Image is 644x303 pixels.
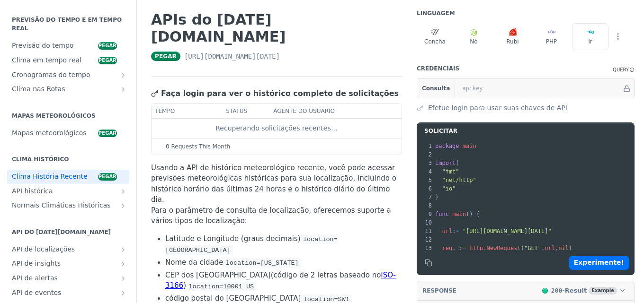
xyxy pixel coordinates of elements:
[435,160,456,166] span: import
[12,201,111,209] font: Normais Climáticas Históricas
[417,235,433,244] div: 12
[165,236,338,254] span: location=[GEOGRAPHIC_DATA]
[271,271,381,279] font: (código de 2 letras baseado no
[622,84,632,93] button: Hide
[435,143,459,149] span: package
[435,211,449,217] span: func
[551,286,587,295] div: - Result
[165,294,301,303] font: código postal do [GEOGRAPHIC_DATA]
[7,82,129,96] a: Clima nas RotasMostrar subpáginas para Clima em Rotas
[422,286,457,295] button: RESPONSE
[533,23,570,50] button: PHP
[7,53,129,68] a: Clima em tempo realpegar
[151,90,159,97] svg: Chave
[457,79,622,98] input: apikey
[304,295,349,303] span: location=SW1
[119,202,127,209] button: Mostrar subpáginas para Normais Climáticas Históricas
[184,52,280,61] span: https://api.tomorrow.io/v4/weather/history/recent
[7,184,129,199] a: API históricaMostrar subpáginas para API Histórica
[614,32,622,41] svg: More ellipsis
[417,176,433,184] div: 5
[524,245,541,251] span: "GET"
[119,188,127,195] button: Mostrar subpáginas para API Histórica
[165,258,223,267] font: Nome da cidade
[589,287,617,294] span: Example
[569,256,629,270] button: Experimente!
[486,245,520,251] span: NewRequest
[7,68,129,82] a: Cronogramas do tempoMostrar subpáginas para Cronogramas do Tempo
[417,167,433,176] div: 4
[12,260,61,267] font: API de insights
[98,174,116,179] font: pegar
[572,23,608,50] button: Ir
[119,71,127,79] button: Mostrar subpáginas para Cronogramas do Tempo
[611,29,625,43] button: Mais idiomas
[12,187,53,195] font: API histórica
[463,228,552,234] span: "[URL][DOMAIN_NAME][DATE]"
[12,289,61,296] font: API de eventos
[7,257,129,271] a: API de insightsMostrar subpáginas para Insights API
[12,71,90,78] font: Cronogramas do tempo
[12,42,73,49] font: Previsão do tempo
[417,193,433,201] div: 7
[7,39,129,53] a: Previsão do tempopegar
[417,244,433,252] div: 13
[226,107,247,114] font: status
[417,65,459,72] font: Credenciais
[184,52,280,60] font: [URL][DOMAIN_NAME][DATE]
[12,113,96,119] font: Mapas meteorológicos
[558,245,569,251] span: nil
[494,23,531,50] button: Rubi
[119,260,127,268] button: Mostrar subpáginas para Insights API
[506,38,519,45] font: Rubi
[166,142,230,151] span: 0 Requests This Month
[273,107,335,114] font: agente do usuário
[165,234,301,243] font: Latitude e Longitude (graus decimais)
[165,271,271,279] font: CEP dos [GEOGRAPHIC_DATA]
[12,17,122,32] font: Previsão do tempo e em tempo real
[417,218,433,227] div: 10
[119,289,127,297] button: Mostrar subpáginas para API de eventos
[155,107,175,114] font: tempo
[417,150,433,159] div: 2
[551,287,562,294] span: 200
[188,283,254,290] span: location=10001 US
[155,53,177,60] font: pegar
[183,281,186,290] font: )
[12,85,65,93] font: Clima nas Rotas
[215,124,337,132] font: Recuperando solicitações recentes…
[119,246,127,253] button: Mostrar subpáginas para API de locais
[435,228,552,234] span: :
[613,66,635,73] div: QueryInformation
[546,38,557,45] font: PHP
[7,242,129,257] a: API de localizaçõesMostrar subpáginas para API de locais
[613,66,629,73] div: Query
[442,177,476,183] span: "net/http"
[452,211,466,217] span: main
[463,245,466,251] span: =
[226,260,299,267] span: location=[US_STATE]
[417,201,433,210] div: 8
[428,103,567,113] a: Efetue login para usar suas chaves de API
[417,79,455,98] button: Consulta
[417,23,453,50] button: Concha
[574,259,624,266] font: Experimente!
[456,23,492,50] button: Nó
[151,11,286,45] font: APIs do [DATE][DOMAIN_NAME]
[12,229,111,235] font: API do [DATE][DOMAIN_NAME]
[588,38,592,45] font: Ir
[417,184,433,193] div: 6
[424,38,446,45] font: Concha
[442,185,456,192] span: "io"
[417,142,433,150] div: 1
[12,156,69,163] font: Clima histórico
[417,10,455,17] font: Linguagem
[12,129,87,137] font: Mapas meteorológicos
[7,170,129,184] a: Clima História Recentepegar
[422,85,450,92] font: Consulta
[98,43,116,48] font: pegar
[542,288,548,294] span: 200
[161,89,399,98] font: Faça login para ver o histórico completo de solicitações
[119,86,127,93] button: Mostrar subpáginas para Clima em Rotas
[98,58,116,63] font: pegar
